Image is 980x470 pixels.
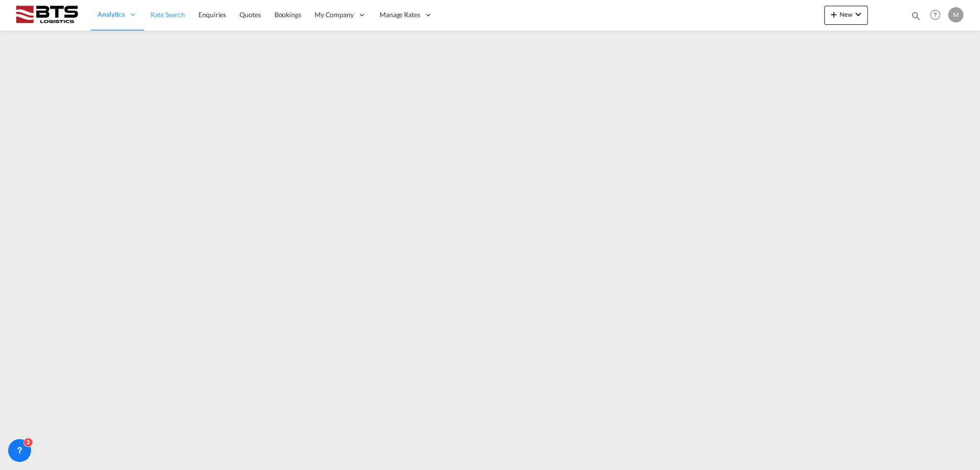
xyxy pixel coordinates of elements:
[828,9,839,20] md-icon: icon-plus 400-fg
[824,6,868,25] button: icon-plus 400-fgNewicon-chevron-down
[911,11,921,21] md-icon: icon-magnify
[315,10,354,20] span: My Company
[911,11,921,25] div: icon-magnify
[98,10,125,19] span: Analytics
[380,10,420,20] span: Manage Rates
[828,11,864,18] span: New
[927,7,948,24] div: Help
[927,7,943,23] span: Help
[151,11,185,19] span: Rate Search
[948,7,963,22] div: M
[240,11,261,19] span: Quotes
[852,9,864,20] md-icon: icon-chevron-down
[274,11,301,19] span: Bookings
[198,11,226,19] span: Enquiries
[14,4,79,26] img: cdcc71d0be7811ed9adfbf939d2aa0e8.png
